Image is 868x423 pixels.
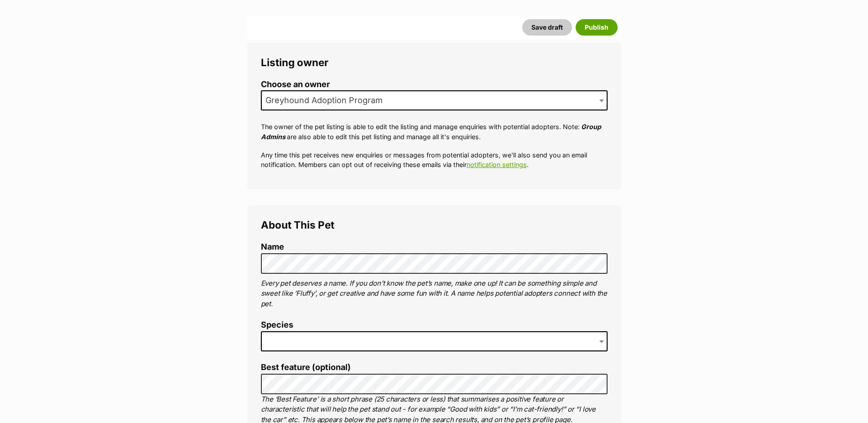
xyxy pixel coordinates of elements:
label: Name [261,242,608,252]
span: Greyhound Adoption Program [262,94,392,107]
button: Save draft [522,19,572,36]
span: Listing owner [261,56,328,68]
span: Greyhound Adoption Program [261,90,608,110]
p: The owner of the pet listing is able to edit the listing and manage enquiries with potential adop... [261,122,608,141]
em: Group Admins [261,123,601,140]
a: notification settings [467,161,527,168]
p: Every pet deserves a name. If you don’t know the pet’s name, make one up! It can be something sim... [261,278,608,309]
span: About This Pet [261,219,334,231]
label: Species [261,320,608,330]
button: Publish [576,19,618,36]
label: Choose an owner [261,80,608,89]
label: Best feature (optional) [261,363,608,372]
p: Any time this pet receives new enquiries or messages from potential adopters, we'll also send you... [261,150,608,170]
